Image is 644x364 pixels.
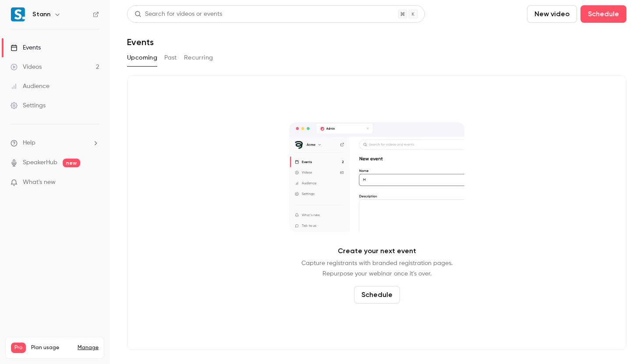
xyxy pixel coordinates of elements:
div: Settings [11,101,46,110]
button: New video [527,5,577,23]
div: Videos [11,63,42,71]
button: Past [164,51,177,65]
iframe: Noticeable Trigger [88,179,99,187]
h1: Events [127,37,154,47]
span: What's new [23,178,56,187]
span: new [63,159,80,167]
img: Stann [11,7,25,21]
span: Plan usage [31,344,72,351]
h6: Stann [32,10,50,19]
p: Create your next event [338,246,416,256]
button: Upcoming [127,51,157,65]
span: Pro [11,343,26,353]
button: Schedule [580,5,626,23]
p: Capture registrants with branded registration pages. Repurpose your webinar once it's over. [301,258,453,279]
div: Events [11,43,41,52]
a: Manage [78,344,99,351]
span: Help [23,138,35,148]
button: Schedule [354,286,400,304]
a: SpeakerHub [23,158,57,167]
button: Recurring [184,51,213,65]
div: Audience [11,82,50,91]
li: help-dropdown-opener [11,138,99,148]
div: Search for videos or events [134,10,222,19]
